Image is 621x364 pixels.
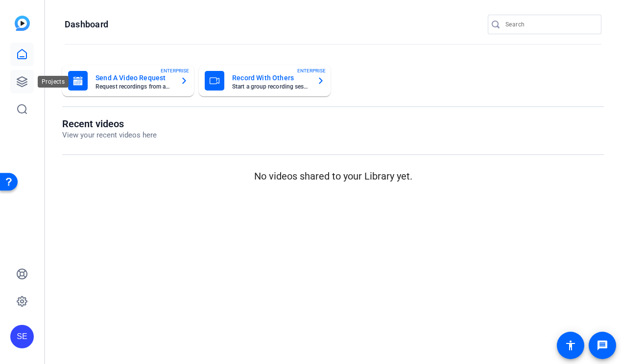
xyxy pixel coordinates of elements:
[62,118,157,130] h1: Recent videos
[65,19,108,30] h1: Dashboard
[232,72,309,84] mat-card-title: Record With Others
[297,67,326,74] span: ENTERPRISE
[597,340,608,351] mat-icon: message
[161,67,189,74] span: ENTERPRISE
[62,130,157,141] p: View your recent videos here
[62,169,604,183] p: No videos shared to your Library yet.
[232,84,309,90] mat-card-subtitle: Start a group recording session
[96,72,172,84] mat-card-title: Send A Video Request
[199,65,331,96] button: Record With OthersStart a group recording sessionENTERPRISE
[10,325,34,348] div: SE
[565,340,576,351] mat-icon: accessibility
[38,76,69,88] div: Projects
[505,19,594,30] input: Search
[62,65,194,96] button: Send A Video RequestRequest recordings from anyone, anywhereENTERPRISE
[15,16,30,31] img: blue-gradient.svg
[96,84,172,90] mat-card-subtitle: Request recordings from anyone, anywhere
